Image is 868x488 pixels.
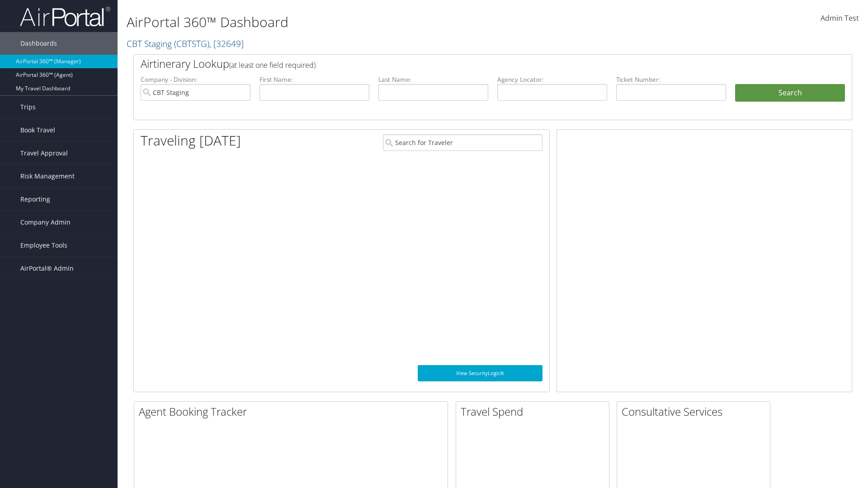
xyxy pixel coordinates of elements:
h1: Traveling [DATE] [141,131,241,150]
span: AirPortal® Admin [20,257,74,280]
h2: Agent Booking Tracker [139,404,448,419]
h2: Travel Spend [461,404,609,419]
span: , [ 32649 ] [209,38,244,50]
span: Dashboards [20,32,57,55]
span: ( CBTSTG ) [174,38,209,50]
button: Search [735,84,845,102]
a: CBT Staging [127,38,244,50]
span: Travel Approval [20,142,68,164]
span: Trips [20,96,36,118]
h1: AirPortal 360™ Dashboard [127,13,615,32]
span: Reporting [20,188,50,211]
h2: Consultative Services [622,404,770,419]
input: Search for Traveler [383,134,542,151]
span: Book Travel [20,119,55,141]
label: Ticket Number: [616,75,726,84]
a: View SecurityLogic® [418,365,542,381]
span: Admin Test [821,13,859,23]
span: (at least one field required) [229,60,316,70]
span: Company Admin [20,211,71,234]
label: First Name: [259,75,369,84]
label: Last Name: [378,75,488,84]
label: Agency Locator: [497,75,607,84]
span: Risk Management [20,165,75,188]
span: Employee Tools [20,234,67,257]
h2: Airtinerary Lookup [141,56,785,71]
a: Admin Test [821,5,859,33]
label: Company - Division: [141,75,250,84]
img: airportal-logo.png [20,6,110,27]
